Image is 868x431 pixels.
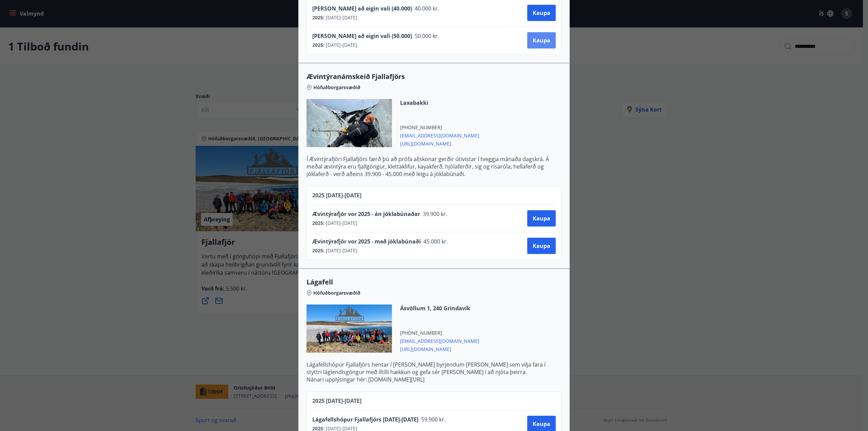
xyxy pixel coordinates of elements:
[312,14,324,21] span: 2025 :
[527,5,556,21] button: Kaupa
[412,32,441,40] span: 50.000 kr.
[412,5,441,12] span: 40.000 kr.
[533,9,550,17] span: Kaupa
[312,5,412,12] span: [PERSON_NAME] að eigin vali (40.000)
[312,32,412,40] span: [PERSON_NAME] að eigin vali (50.000)
[324,14,357,21] span: [DATE] - [DATE]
